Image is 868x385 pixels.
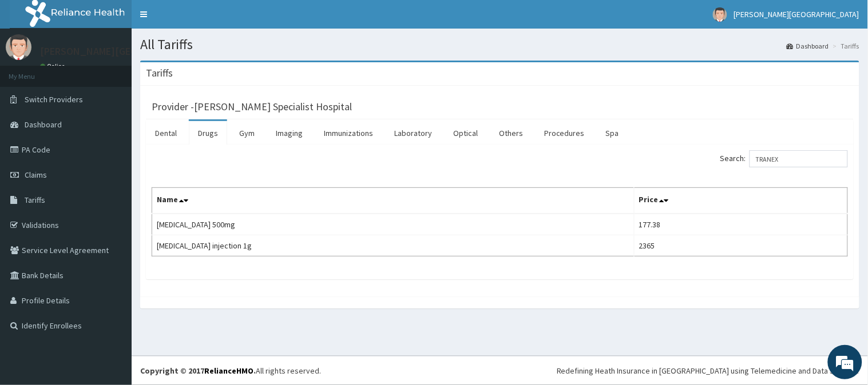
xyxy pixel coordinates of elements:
[734,9,859,19] span: [PERSON_NAME][GEOGRAPHIC_DATA]
[66,118,158,234] span: We're online!
[21,57,46,86] img: d_794563401_company_1708531726252_794563401
[6,260,218,300] textarea: Type your message and hit 'Enter'
[152,102,352,112] h3: Provider - [PERSON_NAME] Specialist Hospital
[634,214,847,235] td: 177.38
[25,119,62,130] span: Dashboard
[204,366,253,376] a: RelianceHMO
[634,235,847,256] td: 2365
[557,365,859,376] div: Redefining Heath Insurance in [GEOGRAPHIC_DATA] using Telemedicine and Data Science!
[230,121,264,145] a: Gym
[267,121,312,145] a: Imaging
[25,170,47,180] span: Claims
[152,214,635,235] td: [MEDICAL_DATA] 500mg
[152,188,635,214] th: Name
[146,121,186,145] a: Dental
[720,150,848,167] label: Search:
[40,46,209,57] p: [PERSON_NAME][GEOGRAPHIC_DATA]
[597,121,628,145] a: Spa
[60,64,192,79] div: Chat with us now
[146,68,173,78] h3: Tariffs
[25,94,83,105] span: Switch Providers
[490,121,532,145] a: Others
[713,7,727,22] img: User Image
[750,150,848,167] input: Search:
[189,121,227,145] a: Drugs
[132,356,868,385] footer: All rights reserved.
[25,195,45,205] span: Tariffs
[152,235,635,256] td: [MEDICAL_DATA] injection 1g
[315,121,382,145] a: Immunizations
[634,188,847,214] th: Price
[535,121,594,145] a: Procedures
[830,41,859,51] li: Tariffs
[6,34,31,60] img: User Image
[385,121,441,145] a: Laboratory
[188,6,215,33] div: Minimize live chat window
[444,121,487,145] a: Optical
[40,62,68,70] a: Online
[140,366,256,376] strong: Copyright © 2017 .
[787,41,829,51] a: Dashboard
[140,37,859,52] h1: All Tariffs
